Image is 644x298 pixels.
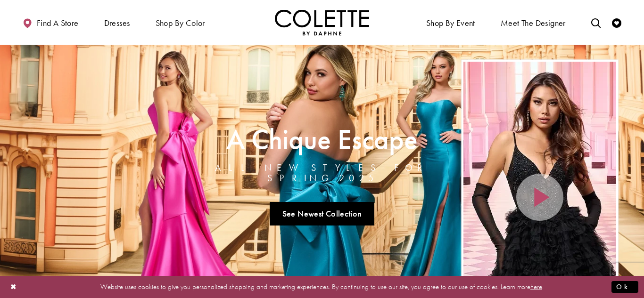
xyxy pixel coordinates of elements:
[182,198,462,229] ul: Slider Links
[611,281,638,293] button: Submit Dialog
[68,281,576,293] p: Website uses cookies to give you personalized shopping and marketing experiences. By continuing t...
[270,202,374,226] a: See Newest Collection A Chique Escape All New Styles For Spring 2025
[530,282,542,291] a: here
[6,279,22,295] button: Close Dialog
